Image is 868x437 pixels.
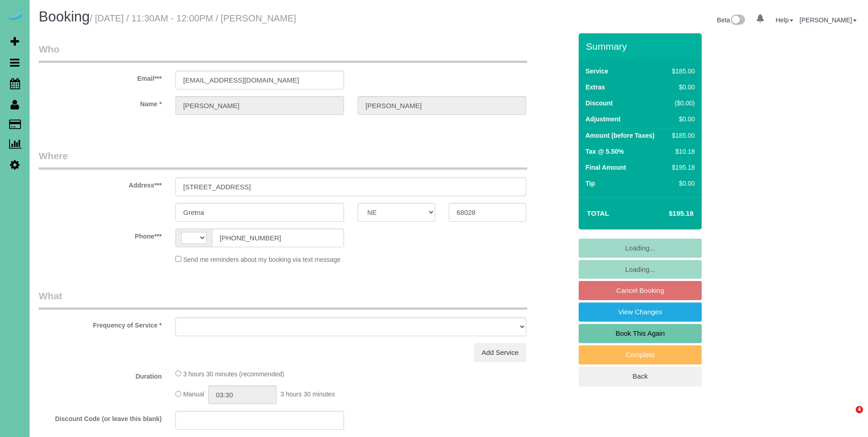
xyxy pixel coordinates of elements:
[183,391,204,398] span: Manual
[32,96,169,109] label: Name *
[39,149,527,170] legend: Where
[32,369,169,381] label: Duration
[668,99,695,108] div: ($0.00)
[800,16,857,24] a: [PERSON_NAME]
[586,114,621,124] label: Adjustment
[668,179,695,188] div: $0.00
[579,324,702,343] a: Book This Again
[856,406,863,413] span: 4
[586,179,595,188] label: Tip
[183,370,284,378] span: 3 hours 30 minutes (recommended)
[39,9,90,25] span: Booking
[668,163,695,172] div: $195.18
[776,16,793,24] a: Help
[586,99,613,108] label: Discount
[668,83,695,92] div: $0.00
[668,131,695,140] div: $185.00
[668,114,695,124] div: $0.00
[717,16,745,24] a: Beta
[579,367,702,386] a: Back
[32,411,169,423] label: Discount Code (or leave this blank)
[587,209,609,217] strong: Total
[586,67,608,76] label: Service
[281,391,335,398] span: 3 hours 30 minutes
[642,210,693,218] h4: $195.18
[837,406,859,428] iframe: Intercom live chat
[39,42,527,63] legend: Who
[730,15,745,26] img: New interface
[586,83,605,92] label: Extras
[586,163,626,172] label: Final Amount
[32,317,169,330] label: Frequency of Service *
[586,41,697,52] h3: Summary
[586,131,654,140] label: Amount (before Taxes)
[474,343,526,362] a: Add Service
[586,147,624,156] label: Tax @ 5.50%
[183,256,341,263] span: Send me reminders about my booking via text message
[5,9,24,22] img: Automaid Logo
[90,13,296,23] small: / [DATE] / 11:30AM - 12:00PM / [PERSON_NAME]
[579,302,702,322] a: View Changes
[668,147,695,156] div: $10.18
[39,289,527,310] legend: What
[668,67,695,76] div: $185.00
